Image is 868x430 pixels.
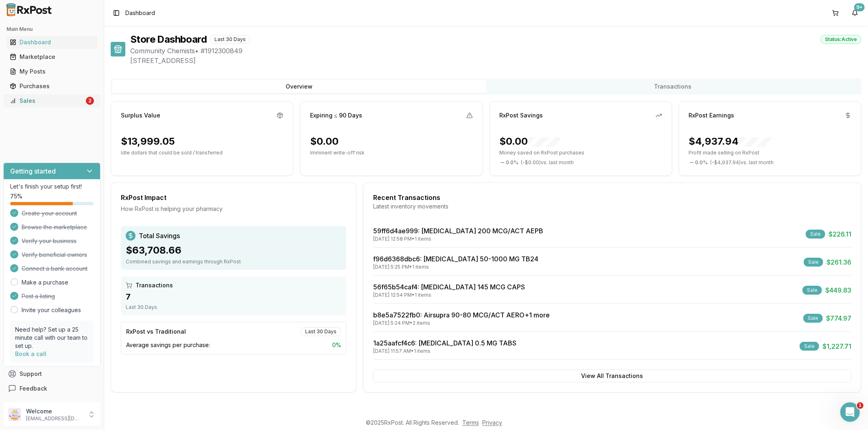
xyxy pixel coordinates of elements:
[125,9,155,17] span: Dashboard
[373,292,525,298] div: [DATE] 12:54 PM • 1 items
[804,258,823,267] div: Sale
[500,111,543,119] div: RxPost Savings
[689,111,735,119] div: RxPost Earnings
[332,341,341,349] span: 0 %
[10,82,94,90] div: Purchases
[7,50,97,64] a: Marketplace
[373,339,516,347] a: 1a25aafcf4c6: [MEDICAL_DATA] 0.5 MG TABS
[26,407,83,415] p: Welcome
[22,223,87,231] span: Browse the marketplace
[500,135,561,148] div: $0.00
[800,342,819,351] div: Sale
[8,408,21,421] img: User avatar
[126,244,341,257] div: $63,708.66
[22,209,77,217] span: Create your account
[210,35,250,44] div: Last 30 Days
[854,3,865,11] div: 9+
[130,33,207,46] h1: Store Dashboard
[10,192,22,200] span: 75 %
[3,3,55,16] img: RxPost Logo
[22,278,68,287] a: Make a purchase
[301,327,341,336] div: Last 30 Days
[373,311,550,319] a: b8e5a7522fb0: Airsupra 90-80 MCG/ACT AERO+1 more
[848,7,861,20] button: 9+
[121,193,346,202] div: RxPost Impact
[136,281,173,289] span: Transactions
[3,80,101,93] button: Purchases
[822,341,851,351] span: $1,227.71
[7,79,97,93] a: Purchases
[857,402,864,409] span: 1
[462,419,479,426] a: Terms
[373,255,538,263] a: f96d6368dbc6: [MEDICAL_DATA] 50-1000 MG TB24
[121,205,346,213] div: How RxPost is helping your pharmacy
[20,384,47,393] span: Feedback
[112,80,486,93] button: Overview
[695,159,708,166] span: 0.0 %
[126,304,341,311] div: Last 30 Days
[373,193,851,202] div: Recent Transactions
[10,38,94,46] div: Dashboard
[10,166,56,176] h3: Getting started
[826,257,851,267] span: $261.36
[806,230,825,239] div: Sale
[482,419,502,426] a: Privacy
[139,231,180,241] span: Total Savings
[373,264,538,270] div: [DATE] 5:25 PM • 1 items
[126,341,210,349] span: Average savings per purchase:
[22,265,87,273] span: Connect a bank account
[121,111,160,119] div: Surplus Value
[373,227,543,235] a: 59ff6d4ae999: [MEDICAL_DATA] 200 MCG/ACT AEPB
[22,237,77,245] span: Verify your business
[3,36,101,49] button: Dashboard
[373,369,851,382] button: View All Transactions
[373,320,550,326] div: [DATE] 5:24 PM • 2 items
[689,135,772,148] div: $4,937.94
[7,93,97,108] a: Sales2
[486,80,860,93] button: Transactions
[130,56,861,65] span: [STREET_ADDRESS]
[22,306,81,314] a: Invite your colleagues
[310,111,362,119] div: Expiring ≤ 90 Days
[26,415,83,422] p: [EMAIL_ADDRESS][DOMAIN_NAME]
[689,150,851,156] p: Profit made selling on RxPost
[840,402,860,422] iframe: Intercom live chat
[126,291,341,302] div: 7
[3,94,101,107] button: Sales2
[310,150,472,156] p: Imminent write-off risk
[15,326,89,350] p: Need help? Set up a 25 minute call with our team to set up.
[125,9,155,17] nav: breadcrumb
[22,251,87,259] span: Verify beneficial owners
[86,97,94,105] div: 2
[7,26,97,33] h2: Main Menu
[126,258,341,265] div: Combined savings and earnings through RxPost
[3,50,101,63] button: Marketplace
[802,286,822,295] div: Sale
[500,150,662,156] p: Money saved on RxPost purchases
[711,159,774,166] span: ( - $4,937.94 ) vs. last month
[820,35,861,44] div: Status: Active
[373,236,543,242] div: [DATE] 12:58 PM • 1 items
[130,46,861,56] span: Community Chemists • # 1912300849
[10,53,94,61] div: Marketplace
[121,150,283,156] p: Idle dollars that could be sold / transferred
[829,229,851,239] span: $226.11
[10,97,84,105] div: Sales
[121,135,175,148] div: $13,999.05
[10,67,94,76] div: My Posts
[3,381,101,396] button: Feedback
[521,159,574,166] span: ( - $0.00 ) vs. last month
[22,292,55,300] span: Post a listing
[373,202,851,211] div: Latest inventory movements
[373,283,525,291] a: 56f65b54caf4: [MEDICAL_DATA] 145 MCG CAPS
[3,367,101,381] button: Support
[826,313,851,323] span: $774.97
[803,314,823,323] div: Sale
[373,348,516,354] div: [DATE] 11:57 AM • 1 items
[506,159,519,166] span: 0.0 %
[310,135,339,148] div: $0.00
[7,35,97,50] a: Dashboard
[126,328,186,336] div: RxPost vs Traditional
[15,350,46,357] a: Book a call
[7,64,97,79] a: My Posts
